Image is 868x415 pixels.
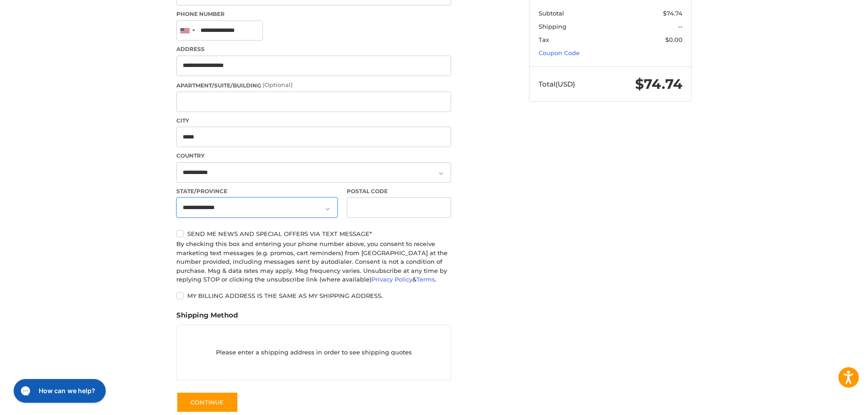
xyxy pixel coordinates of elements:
span: $74.74 [663,10,683,17]
legend: Shipping Method [176,310,238,325]
label: State/Province [176,187,338,195]
div: By checking this box and entering your phone number above, you consent to receive marketing text ... [176,240,451,284]
a: Terms [416,276,435,283]
span: $74.74 [635,76,683,92]
iframe: Gorgias live chat messenger [9,376,108,406]
span: $0.00 [665,36,683,43]
small: (Optional) [262,81,293,88]
label: My billing address is the same as my shipping address. [176,292,451,299]
label: Phone Number [176,10,451,18]
label: Country [176,152,451,160]
button: Continue [176,392,238,413]
span: Tax [539,36,549,43]
div: United States: +1 [177,21,198,41]
span: Shipping [539,23,566,30]
p: Please enter a shipping address in order to see shipping quotes [177,344,451,362]
span: -- [678,23,683,30]
label: City [176,117,451,125]
label: Send me news and special offers via text message* [176,230,451,237]
label: Address [176,45,451,53]
label: Postal Code [347,187,452,195]
iframe: Google Customer Reviews [793,390,868,415]
a: Coupon Code [539,49,580,56]
a: Privacy Policy [371,276,412,283]
span: Subtotal [539,10,564,17]
label: Apartment/Suite/Building [176,81,451,90]
span: Total (USD) [539,80,575,88]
